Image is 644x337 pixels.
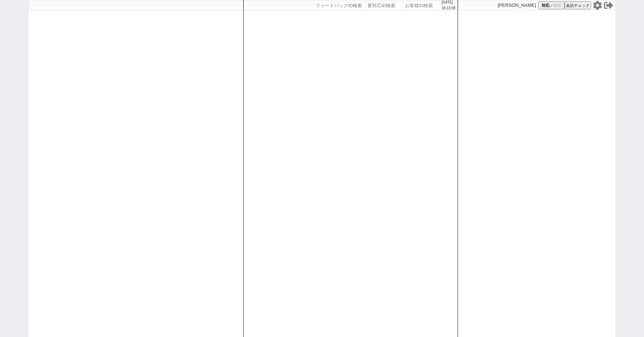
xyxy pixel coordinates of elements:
input: フィードバックID検索 [314,1,365,10]
input: お客様ID検索 [404,1,440,10]
button: 対応／練習 [538,1,565,9]
span: 練習 [553,3,561,8]
p: [PERSON_NAME] [498,3,536,8]
span: 会話チェック [566,3,590,8]
span: 対応 [542,3,550,8]
p: 18:13:08 [441,5,455,11]
button: 会話チェック [565,1,591,9]
input: 要対応ID検索 [366,1,402,10]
